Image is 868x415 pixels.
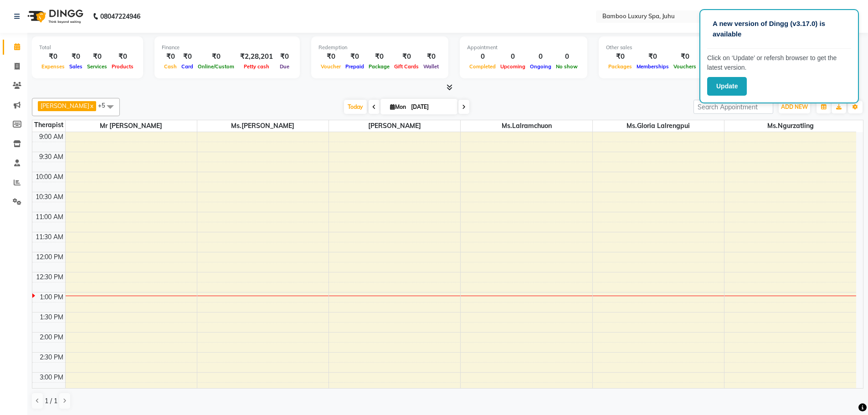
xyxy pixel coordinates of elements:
[634,63,671,70] span: Memberships
[109,51,136,62] div: ₹0
[528,51,554,62] div: 0
[343,51,366,62] div: ₹0
[366,51,392,62] div: ₹0
[606,51,634,62] div: ₹0
[781,103,808,110] span: ADD NEW
[38,292,65,302] div: 1:00 PM
[38,353,65,362] div: 2:30 PM
[85,51,109,62] div: ₹0
[671,63,699,70] span: Vouchers
[89,102,93,109] a: x
[277,51,293,62] div: ₹0
[34,252,65,262] div: 12:00 PM
[37,152,65,162] div: 9:30 AM
[41,102,89,109] span: [PERSON_NAME]
[461,120,592,132] span: Ms.Lalramchuon
[34,172,65,182] div: 10:00 AM
[699,51,724,62] div: ₹0
[606,44,754,51] div: Other sales
[85,63,109,70] span: Services
[34,232,65,242] div: 11:30 AM
[467,51,498,62] div: 0
[38,373,65,382] div: 3:00 PM
[34,212,65,222] div: 11:00 AM
[100,4,140,29] b: 08047224946
[724,120,856,132] span: Ms.Ngurzatling
[329,120,460,132] span: [PERSON_NAME]
[34,192,65,202] div: 10:30 AM
[23,4,86,29] img: logo
[162,51,179,62] div: ₹0
[467,44,580,51] div: Appointment
[34,272,65,282] div: 12:30 PM
[528,63,554,70] span: Ongoing
[606,63,634,70] span: Packages
[318,44,441,51] div: Redemption
[195,51,236,62] div: ₹0
[392,51,421,62] div: ₹0
[671,51,699,62] div: ₹0
[37,132,65,142] div: 9:00 AM
[366,63,392,70] span: Package
[39,51,67,62] div: ₹0
[162,44,293,51] div: Finance
[38,333,65,342] div: 2:00 PM
[392,63,421,70] span: Gift Cards
[236,51,277,62] div: ₹2,28,201
[32,120,65,130] div: Therapist
[45,396,57,406] span: 1 / 1
[421,51,441,62] div: ₹0
[498,51,528,62] div: 0
[713,19,846,39] p: A new version of Dingg (v3.17.0) is available
[408,100,454,114] input: 2025-09-01
[318,51,343,62] div: ₹0
[421,63,441,70] span: Wallet
[779,101,810,113] button: ADD NEW
[39,63,67,70] span: Expenses
[634,51,671,62] div: ₹0
[707,77,747,96] button: Update
[66,120,197,132] span: Mr [PERSON_NAME]
[498,63,528,70] span: Upcoming
[707,53,851,72] p: Click on ‘Update’ or refersh browser to get the latest version.
[197,120,329,132] span: Ms.[PERSON_NAME]
[162,63,179,70] span: Cash
[241,63,272,70] span: Petty cash
[39,44,136,51] div: Total
[179,63,195,70] span: Card
[179,51,195,62] div: ₹0
[67,63,85,70] span: Sales
[554,51,580,62] div: 0
[195,63,236,70] span: Online/Custom
[343,63,366,70] span: Prepaid
[344,100,367,114] span: Today
[67,51,85,62] div: ₹0
[699,63,724,70] span: Prepaids
[593,120,724,132] span: Ms.Gloria Lalrengpui
[388,103,408,110] span: Mon
[467,63,498,70] span: Completed
[554,63,580,70] span: No show
[318,63,343,70] span: Voucher
[98,102,112,109] span: +5
[109,63,136,70] span: Products
[693,100,773,114] input: Search Appointment
[277,63,292,70] span: Due
[38,313,65,322] div: 1:30 PM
